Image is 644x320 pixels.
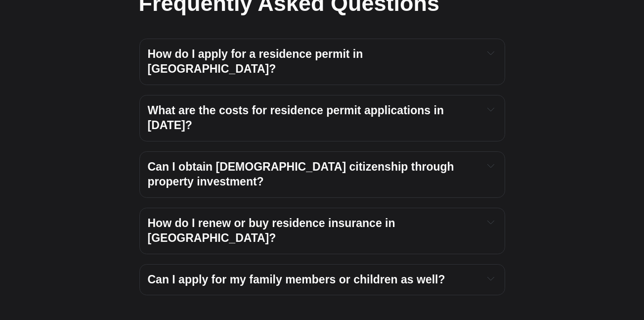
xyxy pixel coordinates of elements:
[485,103,497,115] button: Expand toggle to read content
[485,47,497,59] button: Expand toggle to read content
[148,217,398,244] span: How do I renew or buy residence insurance in [GEOGRAPHIC_DATA]?
[148,160,458,188] span: Can I obtain [DEMOGRAPHIC_DATA] citizenship through property investment?
[148,273,445,286] span: Can I apply for my family members or children as well?
[485,160,497,172] button: Expand toggle to read content
[148,104,447,132] span: What are the costs for residence permit applications in [DATE]?
[485,273,497,284] button: Expand toggle to read content
[485,216,497,228] button: Expand toggle to read content
[148,47,366,75] span: How do I apply for a residence permit in [GEOGRAPHIC_DATA]?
